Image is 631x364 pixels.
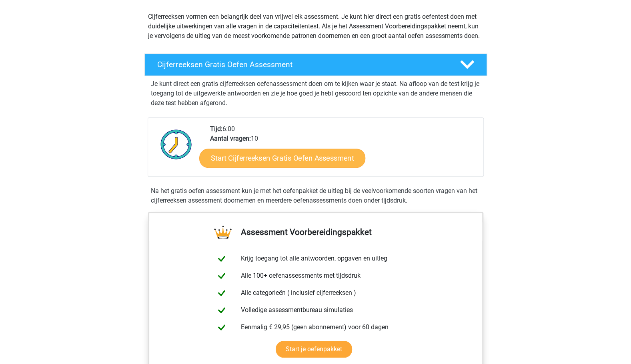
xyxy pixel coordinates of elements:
[148,186,484,205] div: Na het gratis oefen assessment kun je met het oefenpakket de uitleg bij de veelvoorkomende soorte...
[204,124,483,176] div: 6:00 10
[148,12,483,41] p: Cijferreeksen vormen een belangrijk deel van vrijwel elk assessment. Je kunt hier direct een grat...
[210,125,222,133] b: Tijd:
[151,79,481,108] p: Je kunt direct een gratis cijferreeksen oefenassessment doen om te kijken waar je staat. Na afloo...
[210,135,251,142] b: Aantal vragen:
[157,60,447,69] h4: Cijferreeksen Gratis Oefen Assessment
[141,54,490,76] a: Cijferreeksen Gratis Oefen Assessment
[156,124,196,164] img: Klok
[199,148,365,167] a: Start Cijferreeksen Gratis Oefen Assessment
[276,341,352,358] a: Start je oefenpakket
